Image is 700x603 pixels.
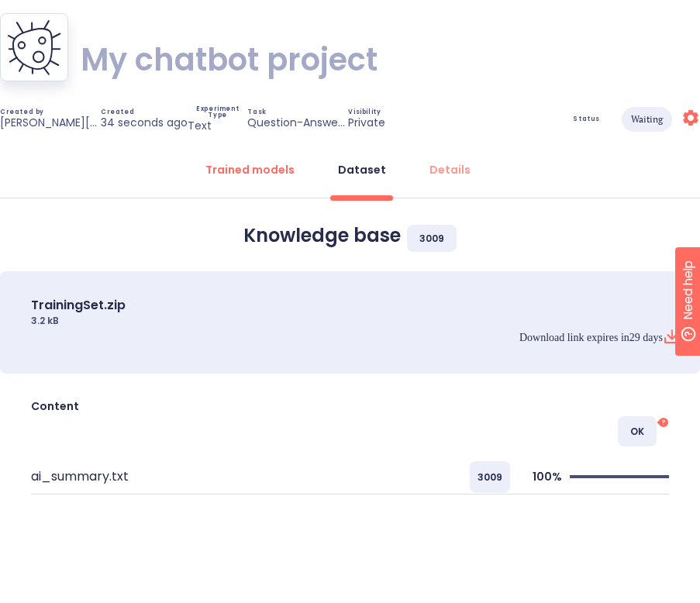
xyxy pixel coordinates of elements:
h1: My chatbot project [81,38,378,81]
span: Waiting [622,64,672,175]
span: Task [247,109,266,115]
p: Private [348,115,385,129]
span: 100 % [533,467,562,487]
p: Download link expires in 29 days [519,331,663,345]
span: Created [101,109,134,115]
div: Dataset [338,162,386,177]
div: Trained models [205,162,295,177]
img: My chatbot project [7,19,61,75]
span: OK [618,416,657,446]
p: TrainingSet.zip [31,296,126,315]
span: Content [31,397,79,416]
span: Status [573,116,600,122]
p: ai_summary.txt [31,467,129,486]
tspan: ? [662,419,665,427]
span: Visibility [348,109,381,115]
p: Question-Answering [247,115,348,129]
span: 3009 [407,225,457,252]
p: 3.2 kB [31,315,59,327]
span: Experiment Type [188,106,247,119]
span: 3009 [470,461,510,493]
p: Text [188,119,212,133]
p: 34 seconds ago [101,115,188,129]
span: Need help [36,4,95,22]
div: Details [429,162,471,177]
